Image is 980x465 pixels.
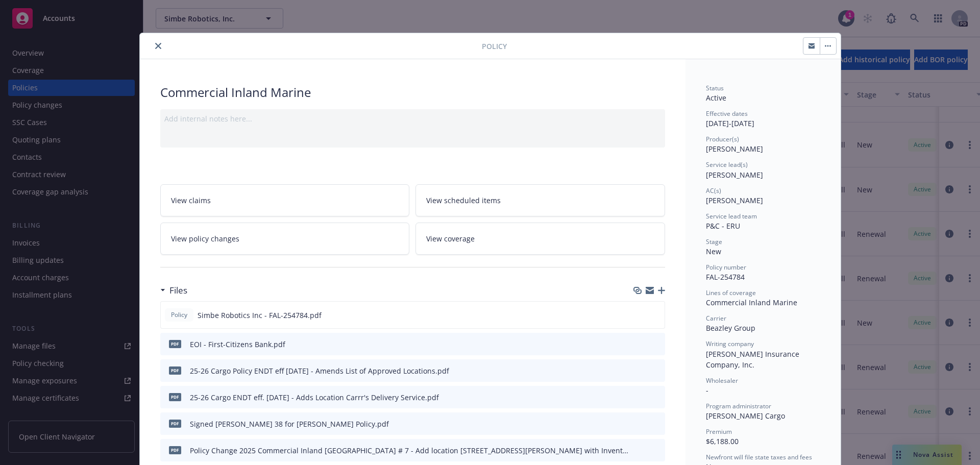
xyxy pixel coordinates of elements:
div: Signed [PERSON_NAME] 38 for [PERSON_NAME] Policy.pdf [190,419,389,429]
span: View scheduled items [426,195,501,206]
div: Commercial Inland Marine [160,84,665,101]
span: Status [706,84,724,92]
button: preview file [652,392,661,403]
span: View coverage [426,233,475,244]
a: View coverage [415,223,665,255]
h3: Files [169,284,187,297]
span: Simbe Robotics Inc - FAL-254784.pdf [198,310,322,321]
span: AC(s) [706,186,721,195]
span: Newfront will file state taxes and fees [706,453,812,461]
button: preview file [652,445,661,456]
button: download file [635,339,644,350]
button: download file [635,392,644,403]
span: Beazley Group [706,323,755,333]
span: View policy changes [171,233,239,244]
a: View claims [160,184,410,216]
span: View claims [171,195,211,206]
div: 25-26 Cargo Policy ENDT eff [DATE] - Amends List of Approved Locations.pdf [190,365,449,376]
span: Producer(s) [706,135,739,143]
span: FAL-254784 [706,272,745,282]
span: - [706,385,708,395]
span: New [706,247,721,256]
span: Program administrator [706,402,771,410]
span: Service lead team [706,212,757,221]
a: View policy changes [160,223,410,255]
span: [PERSON_NAME] [706,170,763,180]
span: Premium [706,427,732,436]
span: Active [706,93,726,103]
span: [PERSON_NAME] Cargo [706,411,785,421]
div: EOI - First-Citizens Bank.pdf [190,339,285,350]
a: View scheduled items [415,184,665,216]
span: Carrier [706,314,726,323]
button: download file [635,445,644,456]
span: pdf [169,393,181,401]
button: close [152,40,164,52]
span: pdf [169,420,181,427]
button: preview file [652,339,661,350]
span: Service lead(s) [706,160,748,169]
span: [PERSON_NAME] [706,195,763,205]
span: pdf [169,446,181,454]
span: Wholesaler [706,376,738,385]
button: download file [635,310,643,321]
span: Policy [482,41,507,52]
span: Lines of coverage [706,288,756,297]
div: Commercial Inland Marine [706,297,820,308]
button: download file [635,419,644,429]
span: [PERSON_NAME] Insurance Company, Inc. [706,349,801,370]
button: preview file [652,419,661,429]
span: Stage [706,237,722,246]
span: pdf [169,340,181,348]
span: [PERSON_NAME] [706,144,763,154]
span: Policy [169,310,189,320]
button: preview file [652,365,661,376]
span: $6,188.00 [706,436,739,446]
span: Effective dates [706,109,748,118]
div: 25-26 Cargo ENDT eff. [DATE] - Adds Location Carrr's Delivery Service.pdf [190,392,439,403]
div: Files [160,284,187,297]
span: P&C - ERU [706,221,740,231]
div: Add internal notes here... [164,113,661,124]
span: Writing company [706,339,754,348]
button: download file [635,365,644,376]
span: Policy number [706,263,746,272]
button: preview file [651,310,660,321]
span: pdf [169,366,181,374]
div: [DATE] - [DATE] [706,109,820,129]
div: Policy Change 2025 Commercial Inland [GEOGRAPHIC_DATA] # 7 - Add location [STREET_ADDRESS][PERSON... [190,445,631,456]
